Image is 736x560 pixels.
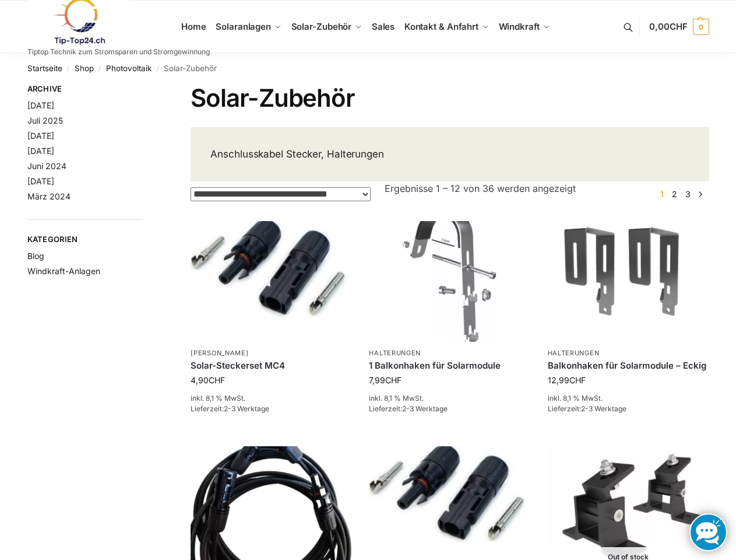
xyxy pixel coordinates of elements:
p: inkl. 8,1 % MwSt. [548,393,709,404]
span: 0 [693,19,709,35]
span: Seite 1 [657,189,667,199]
a: Juli 2025 [27,116,63,125]
img: Balkonhaken für runde Handläufe [369,221,530,342]
img: Balkonhaken für Solarmodule - Eckig [548,221,709,342]
a: Solaranlagen [211,1,286,53]
span: Archive [27,83,143,95]
a: Photovoltaik [106,64,152,73]
span: / [62,64,75,73]
span: 2-3 Werktage [581,404,626,413]
a: Blog [27,251,44,261]
span: Lieferzeit: [369,404,448,413]
img: mc4 solarstecker [191,221,351,342]
span: Kontakt & Anfahrt [404,21,478,32]
span: CHF [209,375,225,385]
select: Shop-Reihenfolge [191,187,371,201]
p: inkl. 8,1 % MwSt. [369,393,530,404]
span: Windkraft [499,21,540,32]
a: Halterungen [548,349,600,357]
a: 0,00CHF 0 [649,9,709,44]
a: Windkraft [494,1,555,53]
button: Close filters [143,84,150,97]
a: Shop [75,64,94,73]
a: Sales [367,1,399,53]
span: 0,00 [649,21,687,32]
a: [DATE] [27,176,54,186]
a: [DATE] [27,146,54,156]
h1: Solar-Zubehör [191,83,709,113]
a: [DATE] [27,131,54,141]
a: → [696,188,705,200]
a: 1 Balkonhaken für Solarmodule [369,360,530,372]
bdi: 7,99 [369,375,402,385]
p: inkl. 8,1 % MwSt. [191,393,351,404]
span: 2-3 Werktage [402,404,448,413]
a: Solar-Zubehör [286,1,367,53]
span: CHF [670,21,688,32]
p: Anschlusskabel Stecker, Halterungen [210,147,689,162]
a: Seite 3 [682,189,693,199]
a: Balkonhaken für Solarmodule – Eckig [548,360,709,372]
a: Kontakt & Anfahrt [399,1,494,53]
p: Ergebnisse 1 – 12 von 36 werden angezeigt [385,181,576,195]
span: CHF [385,375,402,385]
bdi: 12,99 [548,375,586,385]
span: Lieferzeit: [191,404,269,413]
a: [DATE] [27,100,54,110]
a: Startseite [27,64,62,73]
span: Lieferzeit: [548,404,626,413]
a: März 2024 [27,191,71,201]
a: Halterungen [369,349,421,357]
bdi: 4,90 [191,375,225,385]
span: Sales [372,21,395,32]
a: Seite 2 [669,189,680,199]
a: Windkraft-Anlagen [27,266,100,276]
span: CHF [569,375,586,385]
span: Kategorien [27,234,143,246]
a: Solar-Steckerset MC4 [191,360,351,372]
span: / [152,64,164,73]
span: Solar-Zubehör [291,21,352,32]
nav: Produkt-Seitennummerierung [653,188,709,200]
a: [PERSON_NAME] [191,349,248,357]
span: 2-3 Werktage [224,404,269,413]
a: Juni 2024 [27,161,66,171]
nav: Breadcrumb [27,53,709,83]
p: Tiptop Technik zum Stromsparen und Stromgewinnung [27,48,210,55]
span: Solaranlagen [216,21,271,32]
span: / [94,64,106,73]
